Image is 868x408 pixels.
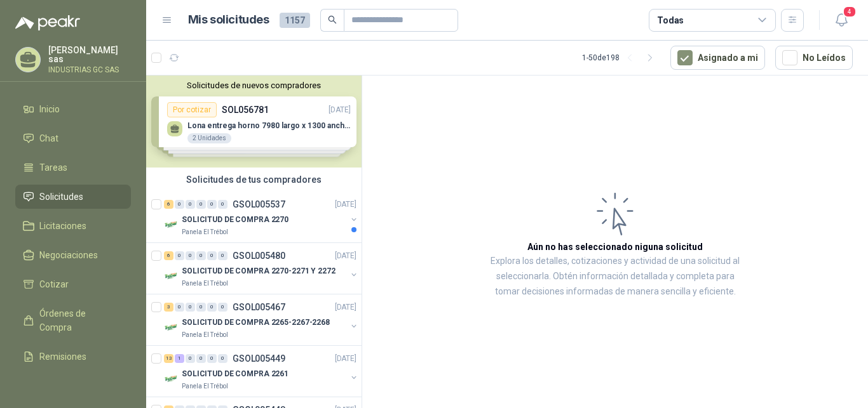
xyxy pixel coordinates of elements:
span: 4 [843,6,857,18]
button: Asignado a mi [670,46,765,70]
span: Inicio [39,102,60,116]
div: Solicitudes de nuevos compradoresPor cotizarSOL056781[DATE] Lona entrega horno 7980 largo x 1300 ... [146,76,362,168]
a: Solicitudes [15,185,131,209]
div: 6 [164,251,173,260]
span: Chat [39,131,58,145]
div: 13 [164,354,173,363]
span: 1157 [280,13,310,28]
p: SOLICITUD DE COMPRA 2265-2267-2268 [182,317,330,329]
div: 0 [218,303,227,312]
img: Logo peakr [15,15,80,30]
span: Tareas [39,161,67,174]
button: 4 [830,9,853,32]
div: 0 [207,251,217,260]
div: 0 [186,200,195,209]
div: Solicitudes de tus compradores [146,168,362,192]
div: 0 [175,303,184,312]
span: Solicitudes [39,190,83,204]
p: [PERSON_NAME] sas [48,46,131,63]
img: Company Logo [164,320,179,335]
a: Chat [15,126,131,150]
div: 0 [175,251,184,260]
img: Company Logo [164,217,179,232]
p: Panela El Trébol [182,279,228,289]
h1: Mis solicitudes [188,11,269,29]
p: GSOL005449 [233,354,285,363]
div: 0 [186,303,195,312]
div: 0 [218,251,227,260]
p: Panela El Trébol [182,227,228,237]
div: 0 [196,200,206,209]
a: Inicio [15,97,131,121]
div: 0 [186,251,195,260]
a: Configuración [15,374,131,398]
p: [DATE] [335,353,356,365]
div: 0 [186,354,195,363]
span: Licitaciones [39,219,86,233]
p: GSOL005537 [233,200,285,209]
div: 6 [164,200,173,209]
a: 6 0 0 0 0 0 GSOL005480[DATE] Company LogoSOLICITUD DE COMPRA 2270-2271 Y 2272Panela El Trébol [164,248,359,289]
h3: Aún no has seleccionado niguna solicitud [527,240,703,254]
div: 0 [207,303,217,312]
p: Panela El Trébol [182,381,228,392]
p: [DATE] [335,199,356,211]
div: 1 [175,354,184,363]
a: Licitaciones [15,214,131,238]
div: 0 [196,303,206,312]
div: 0 [175,200,184,209]
span: Negociaciones [39,248,98,262]
img: Company Logo [164,268,179,284]
p: Explora los detalles, cotizaciones y actividad de una solicitud al seleccionarla. Obtén informaci... [489,254,741,299]
span: Órdenes de Compra [39,306,119,334]
span: search [328,15,337,24]
div: 0 [207,200,217,209]
div: 0 [207,354,217,363]
a: 3 0 0 0 0 0 GSOL005467[DATE] Company LogoSOLICITUD DE COMPRA 2265-2267-2268Panela El Trébol [164,299,359,340]
p: SOLICITUD DE COMPRA 2270 [182,214,288,226]
p: GSOL005467 [233,303,285,312]
p: INDUSTRIAS GC SAS [48,66,131,74]
div: 3 [164,303,173,312]
button: Solicitudes de nuevos compradores [151,81,356,90]
a: 6 0 0 0 0 0 GSOL005537[DATE] Company LogoSOLICITUD DE COMPRA 2270Panela El Trébol [164,197,359,237]
a: Negociaciones [15,243,131,267]
a: Cotizar [15,272,131,296]
a: 13 1 0 0 0 0 GSOL005449[DATE] Company LogoSOLICITUD DE COMPRA 2261Panela El Trébol [164,351,359,392]
span: Cotizar [39,277,69,291]
div: Todas [657,13,684,27]
div: 0 [218,354,227,363]
p: SOLICITUD DE COMPRA 2261 [182,368,288,380]
p: Panela El Trébol [182,330,228,340]
span: Remisiones [39,350,86,364]
img: Company Logo [164,371,179,386]
div: 0 [196,354,206,363]
a: Remisiones [15,345,131,369]
p: [DATE] [335,250,356,262]
a: Órdenes de Compra [15,301,131,339]
p: GSOL005480 [233,251,285,260]
div: 1 - 50 de 198 [582,48,660,68]
p: [DATE] [335,301,356,313]
div: 0 [196,251,206,260]
a: Tareas [15,155,131,180]
p: SOLICITUD DE COMPRA 2270-2271 Y 2272 [182,265,336,277]
button: No Leídos [775,46,853,70]
div: 0 [218,200,227,209]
